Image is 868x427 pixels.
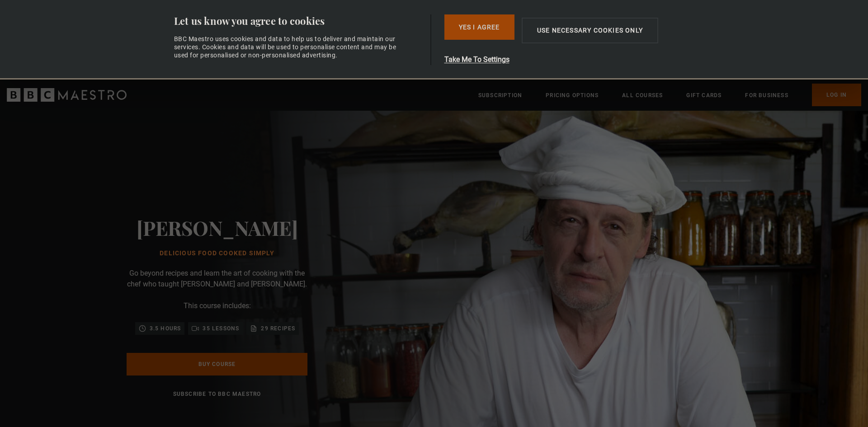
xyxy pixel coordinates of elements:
button: Use necessary cookies only [522,18,658,43]
p: This course includes: [184,300,251,311]
nav: Primary [478,84,861,106]
a: Gift Cards [686,91,722,100]
p: 35 lessons [203,324,239,333]
div: BBC Maestro uses cookies and data to help us to deliver and maintain our services. Cookies and da... [174,35,402,60]
p: 29 recipes [261,324,295,333]
a: Pricing Options [546,91,599,100]
p: Go beyond recipes and learn the art of cooking with the chef who taught [PERSON_NAME] and [PERSON... [127,268,307,290]
a: Subscribe to BBC Maestro [127,383,307,405]
h1: Delicious Food Cooked Simply [137,250,298,257]
p: 3.5 hours [150,324,181,333]
a: All Courses [622,91,663,100]
h2: [PERSON_NAME] [137,216,298,239]
a: Buy Course [127,353,307,375]
a: For business [745,91,788,100]
button: Take Me To Settings [444,54,701,65]
a: Log In [812,84,861,106]
svg: BBC Maestro [7,88,127,102]
button: Yes I Agree [444,14,514,40]
a: Subscription [478,91,522,100]
div: Let us know you agree to cookies [174,14,427,28]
